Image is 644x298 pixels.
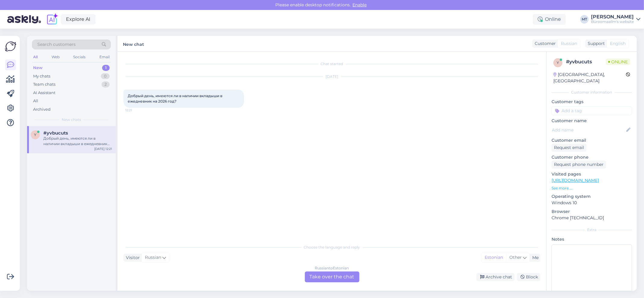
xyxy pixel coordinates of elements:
[33,106,51,113] div: Archived
[552,193,632,200] p: Operating system
[552,208,632,215] p: Browser
[482,253,506,262] div: Estonian
[552,178,599,183] a: [URL][DOMAIN_NAME]
[62,117,81,122] span: New chats
[606,59,630,65] span: Online
[552,137,632,144] p: Customer email
[552,90,632,95] div: Customer information
[123,40,144,48] label: New chat
[566,58,606,65] div: # yvbucuts
[32,53,39,61] div: All
[33,98,38,104] div: All
[98,53,111,61] div: Email
[101,73,110,79] div: 0
[5,41,16,52] img: Askly Logo
[553,71,626,84] div: [GEOGRAPHIC_DATA], [GEOGRAPHIC_DATA]
[552,127,625,133] input: Add name
[585,40,605,47] div: Support
[123,74,540,79] div: [DATE]
[552,154,632,160] p: Customer phone
[123,61,540,67] div: Chat started
[552,185,632,191] p: See more ...
[351,2,369,8] span: Enable
[591,19,634,24] div: Büroomaailm's website
[61,14,95,24] a: Explore AI
[552,236,632,243] p: Notes
[610,40,626,47] span: English
[33,65,42,71] div: New
[123,255,140,261] div: Visitor
[123,245,540,250] div: Choose the language and reply
[532,40,556,47] div: Customer
[94,147,112,151] div: [DATE] 12:21
[43,130,68,136] span: #yvbucuts
[552,171,632,177] p: Visited pages
[34,132,36,137] span: y
[580,15,589,24] div: MT
[125,108,148,113] span: 12:21
[552,118,632,124] p: Customer name
[46,13,58,26] img: explore-ai
[533,14,566,25] div: Online
[315,265,349,271] div: Russian to Estonian
[477,273,514,281] div: Archive chat
[43,136,112,147] div: Добрый день, имеются ли в наличии вкладыши в ежедневник на 2026 год?
[33,73,50,79] div: My chats
[552,144,586,152] div: Request email
[591,14,640,24] a: [PERSON_NAME]Büroomaailm's website
[561,40,577,47] span: Russian
[517,273,540,281] div: Block
[552,227,632,233] div: Extra
[33,81,55,87] div: Team chats
[128,94,223,103] span: Добрый день, имеются ли в наличии вкладыши в ежедневник на 2026 год?
[37,41,76,48] span: Search customers
[552,200,632,206] p: Windows 10
[102,81,110,87] div: 2
[145,254,161,261] span: Russian
[530,255,539,261] div: Me
[50,53,61,61] div: Web
[509,255,522,260] span: Other
[552,99,632,105] p: Customer tags
[552,160,606,169] div: Request phone number
[591,14,634,19] div: [PERSON_NAME]
[33,90,55,96] div: AI Assistant
[557,60,559,65] span: y
[102,65,110,71] div: 1
[72,53,87,61] div: Socials
[305,271,359,282] div: Take over the chat
[552,215,632,221] p: Chrome [TECHNICAL_ID]
[552,106,632,115] input: Add a tag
